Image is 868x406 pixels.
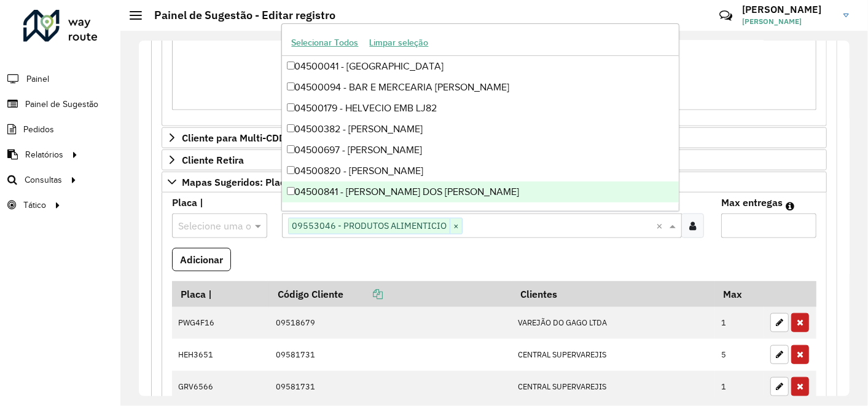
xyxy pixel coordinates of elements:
td: CENTRAL SUPERVAREJIS [512,371,714,403]
button: Limpar seleção [364,33,434,52]
button: Adicionar [172,248,231,271]
a: Cliente para Multi-CDD/Internalização [162,127,827,148]
span: Clear all [656,218,667,233]
td: 1 [715,371,764,403]
button: Selecionar Todos [286,33,364,52]
font: Código Cliente [278,288,343,300]
h3: [PERSON_NAME] [742,4,834,15]
h2: Painel de Sugestão - Editar registro [142,9,335,22]
font: Max entregas [721,196,783,209]
font: 04500179 - HELVECIO EMB LJ82 [295,103,437,113]
a: Cliente Retira [162,149,827,170]
font: 04500382 - [PERSON_NAME] [295,124,423,134]
font: Placa | [172,196,203,209]
span: Tático [23,199,46,212]
span: Relatórios [25,148,63,161]
font: 04500094 - BAR E MERCEARIA [PERSON_NAME] [295,82,510,92]
span: [PERSON_NAME] [742,16,834,27]
font: 04500841 - [PERSON_NAME] DOS [PERSON_NAME] [295,186,520,197]
td: 1 [715,307,764,339]
span: Painel de Sugestão [25,98,98,111]
td: GRV6566 [172,371,269,403]
ng-dropdown-panel: Lista de opções [281,23,679,211]
td: PWG4F16 [172,307,269,339]
td: 5 [715,339,764,371]
font: Max [723,288,742,300]
span: Consultas [25,173,62,186]
font: Placa | [181,288,212,300]
font: 04500697 - [PERSON_NAME] [295,145,423,155]
td: 09581731 [269,339,512,371]
td: 09581731 [269,371,512,403]
span: Cliente para Multi-CDD/Internalização [182,133,355,143]
em: Máximo de clientes que serão colocados na mesma rota com os clientes informados [786,201,794,211]
span: Cliente Retira [182,155,244,165]
span: Pedidos [23,123,54,136]
td: 09518679 [269,307,512,339]
span: Mapas Sugeridos: Placa-Cliente [182,177,326,187]
span: Painel [26,73,49,86]
a: Mapas Sugeridos: Placa-Cliente [162,172,827,193]
font: 04500041 - [GEOGRAPHIC_DATA] [295,61,444,71]
td: VAREJÃO DO GAGO LTDA [512,307,714,339]
font: Clientes [520,288,557,300]
td: HEH3651 [172,339,269,371]
td: CENTRAL SUPERVAREJIS [512,339,714,371]
a: Copiar [343,288,383,300]
font: 04500820 - [PERSON_NAME] [295,165,424,176]
a: Contato Rápido [713,2,739,29]
span: × [450,219,462,234]
span: 09553046 - PRODUTOS ALIMENTICIO [289,218,450,233]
